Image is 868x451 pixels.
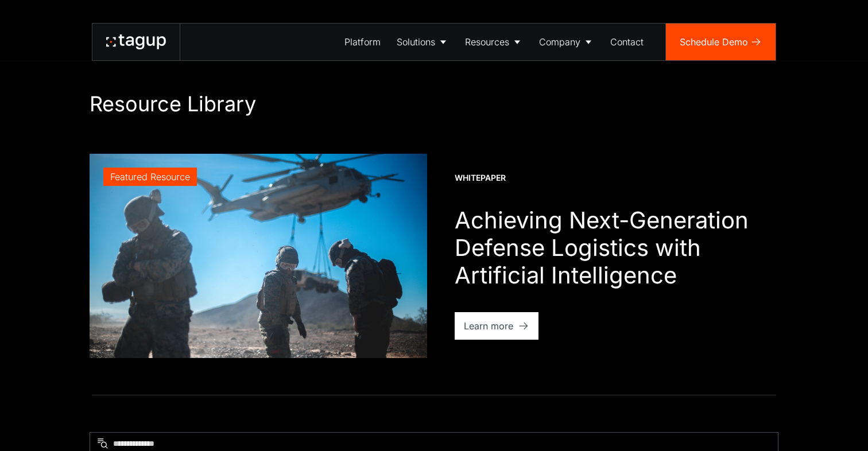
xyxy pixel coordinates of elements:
[455,312,538,340] a: Learn more
[336,24,389,60] a: Platform
[680,35,748,49] div: Schedule Demo
[610,35,644,49] div: Contact
[344,35,381,49] div: Platform
[90,92,778,117] h1: Resource Library
[465,35,509,49] div: Resources
[457,24,531,60] a: Resources
[602,24,652,60] a: Contact
[531,24,602,60] a: Company
[539,35,580,49] div: Company
[110,170,190,184] div: Featured Resource
[666,24,776,60] a: Schedule Demo
[90,154,427,358] a: Featured Resource
[464,319,513,333] div: Learn more
[455,207,778,289] h1: Achieving Next-Generation Defense Logistics with Artificial Intelligence
[397,35,435,49] div: Solutions
[455,172,506,184] div: Whitepaper
[389,24,457,60] a: Solutions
